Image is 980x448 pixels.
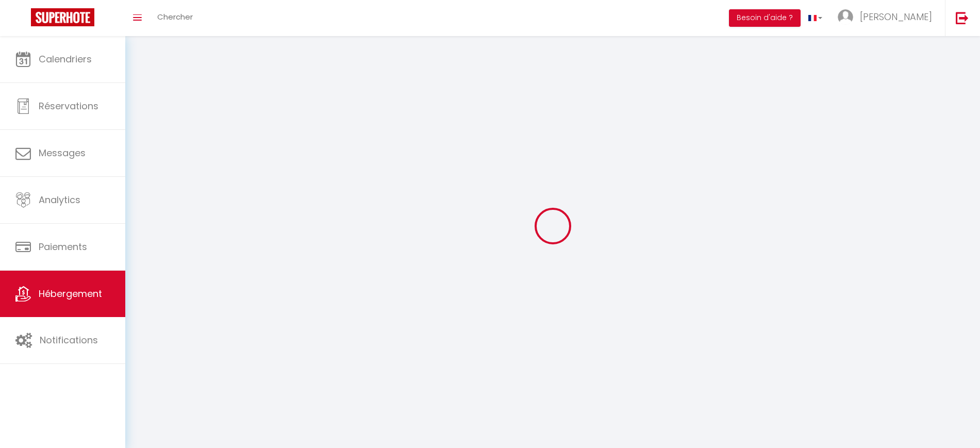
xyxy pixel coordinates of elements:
[838,9,853,25] img: ...
[31,8,94,26] img: Super Booking
[39,146,86,159] span: Messages
[39,287,102,300] span: Hébergement
[956,11,969,24] img: logout
[39,193,80,206] span: Analytics
[8,4,39,35] button: Ouvrir le widget de chat LiveChat
[729,9,801,27] button: Besoin d'aide ?
[39,99,98,112] span: Réservations
[157,11,193,22] span: Chercher
[39,53,92,65] span: Calendriers
[40,334,98,346] span: Notifications
[39,240,87,253] span: Paiements
[860,10,932,23] span: [PERSON_NAME]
